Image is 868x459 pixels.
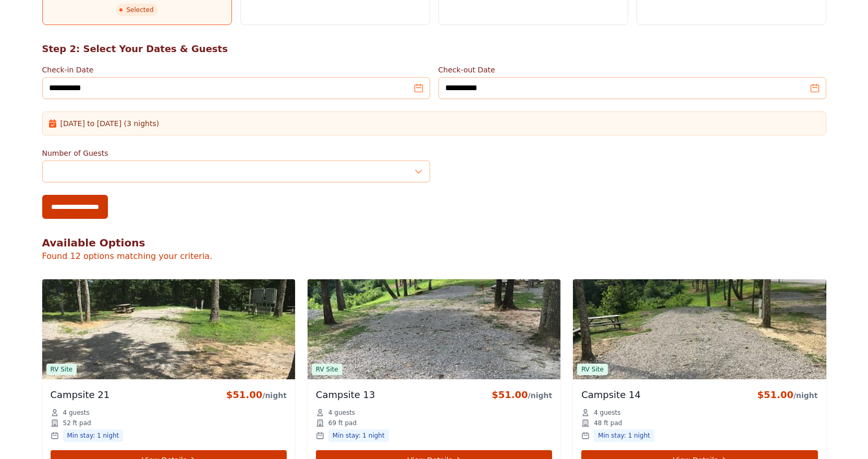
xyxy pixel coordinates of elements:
span: Min stay: 1 night [63,429,124,442]
span: /night [262,391,287,400]
span: 4 guests [328,408,355,417]
span: Min stay: 1 night [328,429,389,442]
h3: Campsite 13 [316,388,375,402]
span: Selected [116,4,157,16]
label: Check-out Date [438,65,826,75]
span: [DATE] to [DATE] (3 nights) [60,118,160,129]
div: $51.00 [757,388,817,402]
label: Check-in Date [42,65,430,75]
span: RV Site [577,364,608,375]
span: 69 ft pad [328,419,357,427]
h3: Campsite 21 [51,388,110,402]
span: 4 guests [594,408,620,417]
span: 52 ft pad [63,419,91,427]
span: 48 ft pad [594,419,622,427]
h2: Step 2: Select Your Dates & Guests [42,42,826,56]
div: $51.00 [226,388,287,402]
p: Found 12 options matching your criteria. [42,250,826,263]
h2: Available Options [42,235,826,250]
img: Campsite 21 [42,279,295,379]
span: /night [793,391,818,400]
span: Min stay: 1 night [594,429,654,442]
span: /night [528,391,553,400]
div: $51.00 [492,388,552,402]
span: RV Site [312,364,343,375]
img: Campsite 14 [573,279,826,379]
span: 4 guests [63,408,90,417]
span: RV Site [46,364,77,375]
h3: Campsite 14 [581,388,641,402]
img: Campsite 13 [308,279,560,379]
label: Number of Guests [42,148,430,158]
